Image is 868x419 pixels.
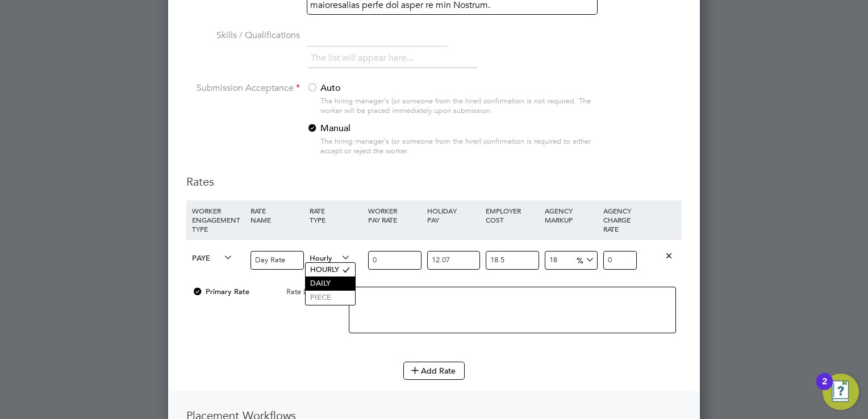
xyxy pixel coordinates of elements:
[822,382,827,396] div: 2
[483,200,541,230] div: EMPLOYER COST
[186,30,300,41] label: Skills / Qualifications
[248,200,306,230] div: RATE NAME
[311,51,418,66] li: The list will appear here...
[403,362,465,380] button: Add Rate
[306,291,355,305] li: PIECE
[542,200,600,230] div: AGENCY MARKUP
[573,253,596,266] span: %
[307,200,365,230] div: RATE TYPE
[186,174,682,189] h3: Rates
[320,97,596,116] div: The hiring manager's (or someone from the hirer) confirmation is not required. The worker will be...
[192,287,249,296] span: Primary Rate
[365,200,424,230] div: WORKER PAY RATE
[424,200,483,230] div: HOLIDAY PAY
[310,251,350,263] span: Hourly
[189,200,248,239] div: WORKER ENGAGEMENT TYPE
[320,137,596,156] div: The hiring manager's (or someone from the hirer) confirmation is required to either accept or rej...
[306,263,355,277] li: HOURLY
[600,200,640,239] div: AGENCY CHARGE RATE
[823,374,859,410] button: Open Resource Center, 2 new notifications
[306,276,355,291] li: DAILY
[307,82,588,94] label: Auto
[192,251,233,263] span: PAYE
[186,82,300,94] label: Submission Acceptance
[286,287,343,296] span: Rate Description:
[307,123,588,135] label: Manual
